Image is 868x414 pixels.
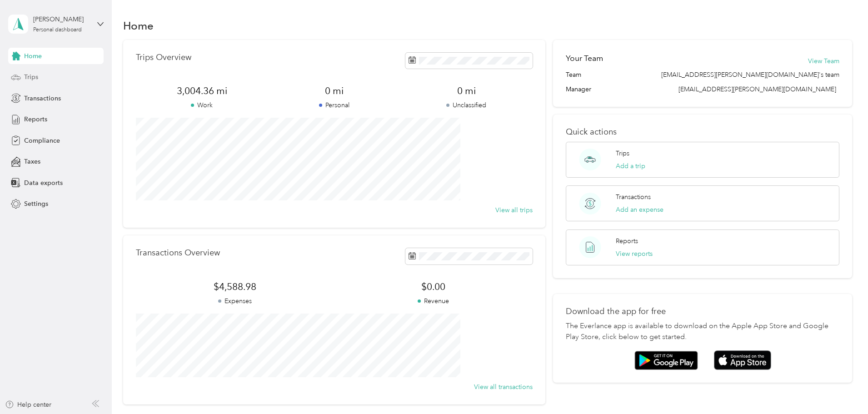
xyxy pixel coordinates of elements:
div: Personal dashboard [33,27,82,33]
button: View reports [616,249,653,259]
span: Transactions [24,94,61,103]
p: Expenses [136,296,334,306]
div: [PERSON_NAME] [33,15,90,24]
p: The Everlance app is available to download on the Apple App Store and Google Play Store, click be... [566,321,839,343]
h1: Home [123,21,154,30]
span: Compliance [24,136,60,145]
button: Add a trip [616,161,645,171]
span: [EMAIL_ADDRESS][PERSON_NAME][DOMAIN_NAME]'s team [661,70,839,80]
button: Help center [5,400,51,409]
p: Work [136,100,268,110]
p: Download the app for free [566,307,839,316]
span: Data exports [24,178,63,188]
button: View all trips [495,205,533,215]
p: Transactions [616,192,651,202]
span: [EMAIL_ADDRESS][PERSON_NAME][DOMAIN_NAME] [678,85,836,93]
iframe: Everlance-gr Chat Button Frame [817,363,868,414]
img: Google play [634,351,698,370]
button: Add an expense [616,205,663,214]
span: Taxes [24,157,40,166]
span: Home [24,51,42,61]
span: Manager [566,85,591,94]
span: Trips [24,72,38,82]
p: Personal [268,100,400,110]
span: Settings [24,199,48,209]
span: $0.00 [334,280,532,293]
p: Reports [616,236,638,246]
p: Transactions Overview [136,248,220,258]
p: Unclassified [400,100,533,110]
span: 0 mi [268,85,400,97]
p: Revenue [334,296,532,306]
img: App store [714,350,771,370]
span: Reports [24,115,47,124]
p: Trips [616,149,629,158]
p: Trips Overview [136,53,191,62]
h2: Your Team [566,53,603,64]
button: View Team [808,56,839,66]
span: 0 mi [400,85,533,97]
span: Team [566,70,581,80]
span: $4,588.98 [136,280,334,293]
button: View all transactions [474,382,533,392]
p: Quick actions [566,127,839,137]
span: 3,004.36 mi [136,85,268,97]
